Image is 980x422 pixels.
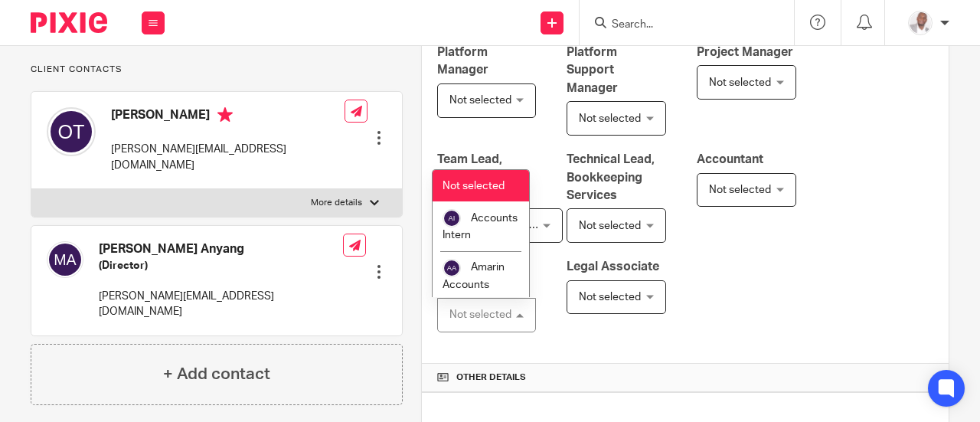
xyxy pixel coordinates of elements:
[579,292,641,303] span: Not selected
[311,197,362,209] p: More details
[443,213,518,240] span: Accounts Intern
[456,371,526,384] span: Other details
[111,107,345,126] h4: [PERSON_NAME]
[31,12,107,33] img: Pixie
[567,153,655,201] span: Technical Lead, Bookkeeping Services
[437,153,513,201] span: Team Lead, Bookkeeping Services
[610,18,748,32] input: Search
[163,362,270,386] h4: + Add contact
[443,262,505,290] span: Amarin Accounts
[443,259,461,277] img: svg%3E
[697,153,763,165] span: Accountant
[567,46,618,94] span: Platform Support Manager
[697,46,793,58] span: Project Manager
[443,181,505,191] span: Not selected
[908,11,933,35] img: Paul%20S%20-%20Picture.png
[449,95,511,106] span: Not selected
[99,289,343,320] p: [PERSON_NAME][EMAIL_ADDRESS][DOMAIN_NAME]
[443,209,461,227] img: svg%3E
[99,241,343,257] h4: [PERSON_NAME] Anyang
[99,258,343,273] h5: (Director)
[579,113,641,124] span: Not selected
[217,107,233,123] i: Primary
[449,309,511,320] div: Not selected
[709,77,771,88] span: Not selected
[709,185,771,195] span: Not selected
[47,241,83,278] img: svg%3E
[567,260,659,273] span: Legal Associate
[31,64,403,76] p: Client contacts
[579,221,641,231] span: Not selected
[47,107,96,156] img: svg%3E
[111,142,345,173] p: [PERSON_NAME][EMAIL_ADDRESS][DOMAIN_NAME]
